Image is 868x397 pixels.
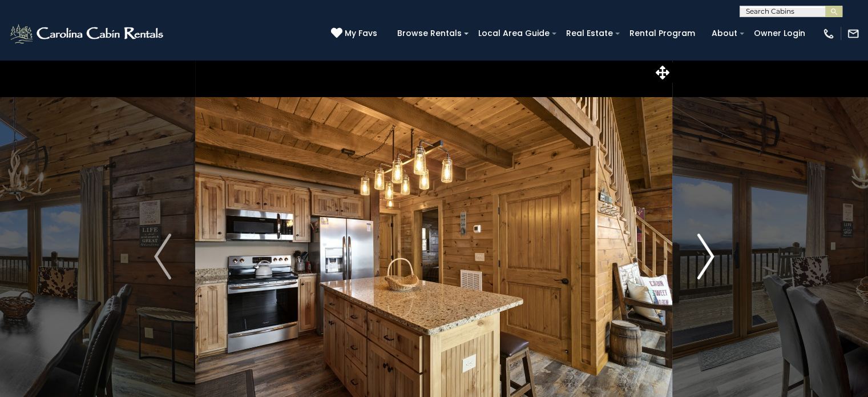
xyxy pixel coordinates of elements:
[345,27,377,39] span: My Favs
[391,25,467,42] a: Browse Rentals
[748,25,811,42] a: Owner Login
[154,234,171,279] img: arrow
[9,22,167,45] img: White-1-2.png
[847,27,859,40] img: mail-regular-white.png
[624,25,701,42] a: Rental Program
[473,25,555,42] a: Local Area Guide
[331,27,380,40] a: My Favs
[822,27,835,40] img: phone-regular-white.png
[560,25,619,42] a: Real Estate
[697,234,714,279] img: arrow
[706,25,743,42] a: About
